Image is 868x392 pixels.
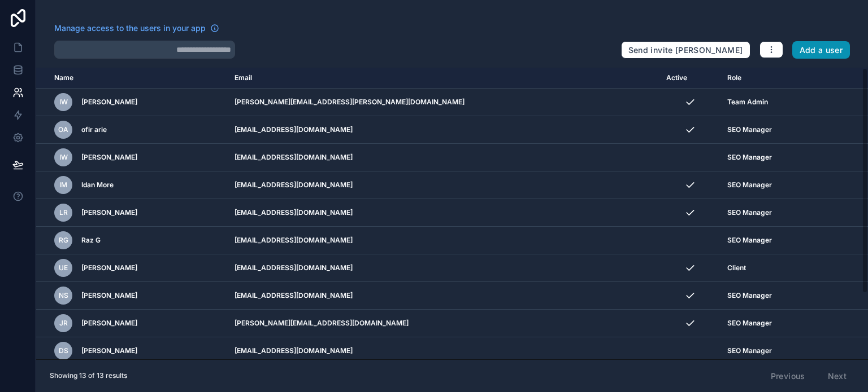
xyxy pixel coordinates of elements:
[228,68,659,89] th: Email
[727,319,772,328] span: SEO Manager
[727,263,746,272] span: Client
[59,98,68,107] span: iw
[228,227,659,254] td: [EMAIL_ADDRESS][DOMAIN_NAME]
[59,291,68,300] span: nS
[727,346,772,355] span: SEO Manager
[792,41,850,59] button: Add a user
[81,180,114,190] span: Idan More
[58,125,68,134] span: oa
[59,180,67,190] span: IM
[81,291,137,300] span: [PERSON_NAME]
[228,199,659,227] td: [EMAIL_ADDRESS][DOMAIN_NAME]
[228,144,659,171] td: [EMAIL_ADDRESS][DOMAIN_NAME]
[59,236,68,245] span: RG
[54,23,219,34] a: Manage access to the users in your app
[81,153,137,162] span: [PERSON_NAME]
[36,68,868,359] div: scrollable content
[59,346,68,355] span: DS
[81,319,137,328] span: [PERSON_NAME]
[36,68,228,89] th: Name
[727,180,772,190] span: SEO Manager
[621,41,750,59] button: Send invite [PERSON_NAME]
[228,89,659,116] td: [PERSON_NAME][EMAIL_ADDRESS][PERSON_NAME][DOMAIN_NAME]
[81,98,137,107] span: [PERSON_NAME]
[81,208,137,217] span: [PERSON_NAME]
[59,263,68,272] span: ue
[59,153,68,162] span: iw
[659,68,721,89] th: Active
[727,208,772,217] span: SEO Manager
[81,236,101,245] span: Raz G
[727,125,772,134] span: SEO Manager
[727,236,772,245] span: SEO Manager
[228,171,659,199] td: [EMAIL_ADDRESS][DOMAIN_NAME]
[228,254,659,282] td: [EMAIL_ADDRESS][DOMAIN_NAME]
[59,319,68,328] span: JR
[59,208,68,217] span: lr
[727,291,772,300] span: SEO Manager
[81,346,137,355] span: [PERSON_NAME]
[81,125,107,134] span: ofir arie
[50,371,127,380] span: Showing 13 of 13 results
[228,116,659,144] td: [EMAIL_ADDRESS][DOMAIN_NAME]
[228,337,659,365] td: [EMAIL_ADDRESS][DOMAIN_NAME]
[228,282,659,310] td: [EMAIL_ADDRESS][DOMAIN_NAME]
[228,310,659,337] td: [PERSON_NAME][EMAIL_ADDRESS][DOMAIN_NAME]
[721,68,824,89] th: Role
[727,98,768,107] span: Team Admin
[727,153,772,162] span: SEO Manager
[81,263,137,272] span: [PERSON_NAME]
[54,23,206,34] span: Manage access to the users in your app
